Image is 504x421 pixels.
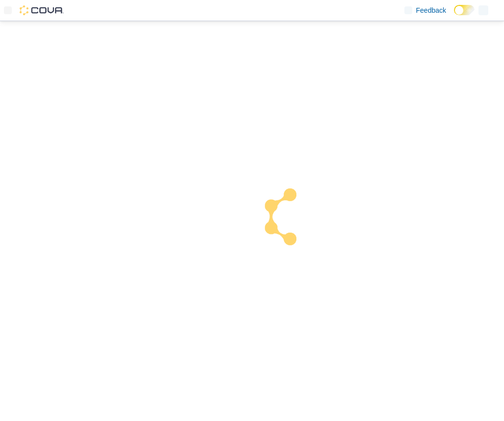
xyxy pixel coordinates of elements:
[20,5,64,15] img: Cova
[400,0,450,20] a: Feedback
[252,181,326,255] img: cova-loader
[416,5,446,15] span: Feedback
[454,5,475,15] input: Dark Mode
